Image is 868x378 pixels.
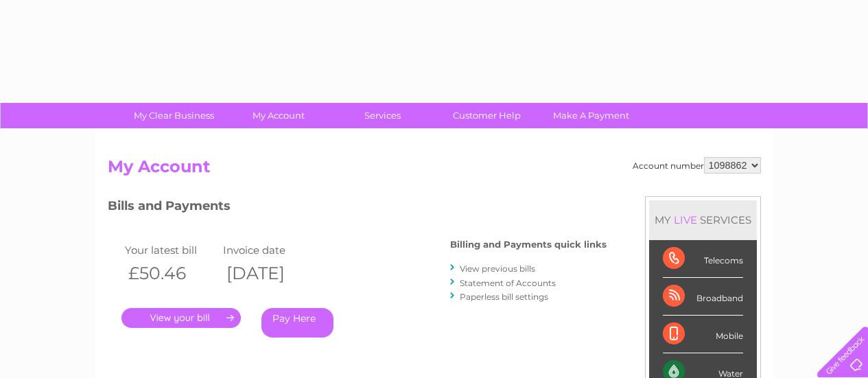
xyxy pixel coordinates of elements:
a: View previous bills [460,263,535,274]
div: Mobile [663,316,743,353]
a: My Account [222,103,335,128]
div: Telecoms [663,240,743,278]
a: Customer Help [430,103,543,128]
div: Broadband [663,278,743,316]
a: Make A Payment [535,103,648,128]
td: Your latest bill [121,241,220,259]
div: MY SERVICES [649,200,757,239]
a: Paperless bill settings [460,292,548,302]
a: Statement of Accounts [460,278,556,288]
a: . [121,308,241,328]
h3: Bills and Payments [108,196,607,220]
h4: Billing and Payments quick links [450,239,607,250]
th: [DATE] [220,259,318,287]
a: Services [326,103,439,128]
a: My Clear Business [117,103,231,128]
td: Invoice date [220,241,318,259]
a: Pay Here [261,308,333,338]
h2: My Account [108,157,761,183]
div: LIVE [671,213,700,226]
div: Account number [633,157,761,174]
th: £50.46 [121,259,220,287]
